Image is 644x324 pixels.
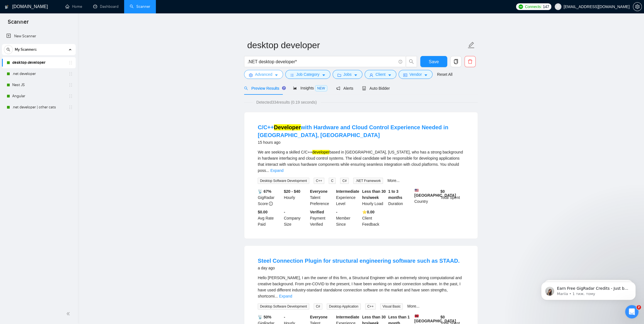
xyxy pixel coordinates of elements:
span: Advanced [255,71,272,77]
b: Less than 30 hrs/week [362,189,386,200]
span: holder [68,60,73,65]
mark: developer [312,150,330,154]
b: Intermediate [336,189,359,194]
div: Talent Preference [309,188,335,207]
span: caret-down [388,73,392,77]
span: info-circle [399,60,402,64]
span: info-circle [269,202,273,206]
div: Company Size [283,209,309,227]
div: Total Spent [439,188,465,207]
span: 147 [543,4,549,10]
span: setting [633,4,641,9]
b: Everyone [310,189,328,194]
span: Insights [293,86,327,90]
div: Avg Rate Paid [257,209,283,227]
span: C# [340,178,349,184]
span: delete [465,59,475,64]
span: Preview Results [244,86,284,91]
span: C [329,178,336,184]
div: Payment Verified [309,209,335,227]
button: idcardVendorcaret-down [399,70,432,79]
div: Tooltip anchor [281,86,286,91]
span: search [4,48,13,52]
span: C# [314,303,322,310]
a: searchScanner [130,4,150,9]
a: Nest JS [12,79,65,91]
span: holder [68,83,73,87]
a: More... [407,304,419,308]
a: Reset All [437,71,452,77]
b: $0.00 [258,210,267,214]
button: settingAdvancedcaret-down [244,70,283,79]
b: - [284,210,285,214]
span: setting [249,73,253,77]
span: holder [68,72,73,76]
span: NEW [315,85,327,91]
a: Steel Connection Plugin for structural engineering software such as STAAD. [258,258,459,264]
a: Expand [270,168,283,173]
span: caret-down [354,73,358,77]
span: holder [68,94,73,98]
button: search [406,56,417,67]
span: Desktop Software Development [258,303,309,310]
b: $ 0 [440,315,445,319]
div: GigRadar Score [257,188,283,207]
span: Alerts [336,86,353,91]
span: search [406,59,417,64]
b: 📡 67% [258,189,271,194]
span: C++ [314,178,325,184]
span: ... [266,168,269,173]
button: setting [633,2,642,11]
button: delete [464,56,476,67]
span: Detected 334 results (0.19 seconds) [252,99,321,105]
a: setting [633,4,642,9]
span: folder [337,73,341,77]
span: Visual Basic [380,303,403,310]
a: dashboardDashboard [93,4,119,9]
a: More... [387,178,400,183]
div: Experience Level [335,188,361,207]
button: barsJob Categorycaret-down [285,70,330,79]
span: ... [275,294,278,298]
button: userClientcaret-down [365,70,396,79]
button: Save [420,56,447,67]
input: Search Freelance Jobs... [247,58,396,65]
b: Intermediate [336,315,359,319]
div: Country [413,188,439,207]
div: Duration [387,188,413,207]
a: Expand [279,294,292,298]
iframe: Intercom notifications повідомлення [533,270,644,309]
div: Client Feedback [361,209,387,227]
div: Member Since [335,209,361,227]
span: user [369,73,373,77]
span: robot [362,86,366,90]
a: Angular [12,91,65,102]
button: search [4,45,13,54]
span: area-chart [293,86,297,90]
b: - [336,210,337,214]
span: copy [451,59,461,64]
div: We are seeking a skilled C/C++ based in [GEOGRAPHIC_DATA], [US_STATE], who has a strong backgroun... [258,149,464,174]
div: Hello [PERSON_NAME], I am the owner of this firm, a Structural Engineer with an extremely strong ... [258,275,464,299]
span: 2 [636,305,641,310]
b: Verified [310,210,324,214]
span: My Scanners [15,44,37,55]
b: [GEOGRAPHIC_DATA] [414,314,456,323]
span: search [244,86,248,90]
span: user [556,5,560,9]
img: 🇺🇸 [415,188,419,192]
button: folderJobscaret-down [333,70,363,79]
b: Everyone [310,315,328,319]
span: bars [290,73,294,77]
b: 📡 50% [258,315,271,319]
li: New Scanner [2,31,76,42]
span: idcard [403,73,407,77]
span: Auto Bidder [362,86,390,91]
span: holder [68,105,73,109]
div: 15 hours ago [258,139,464,146]
a: .net developer [12,68,65,79]
span: Desktop Software Development [258,178,309,184]
span: Desktop Application [327,303,360,310]
button: copy [450,56,461,67]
